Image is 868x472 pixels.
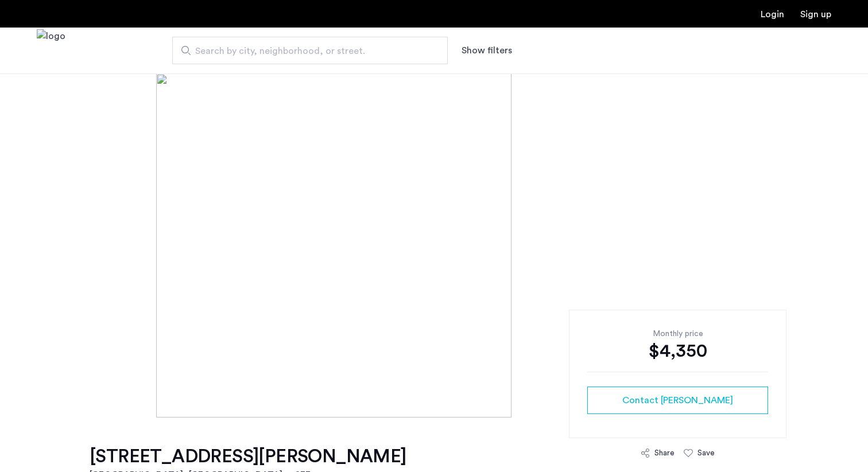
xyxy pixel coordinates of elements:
div: Monthly price [587,328,768,340]
span: Search by city, neighborhood, or street. [195,44,416,58]
div: Save [697,447,715,459]
a: Registration [800,10,831,19]
button: Show or hide filters [462,44,512,57]
img: [object%20Object] [156,73,712,418]
div: $4,350 [587,340,768,362]
a: Login [761,10,784,19]
img: logo [37,29,65,72]
input: Apartment Search [172,37,448,64]
button: button [587,387,768,414]
h1: [STREET_ADDRESS][PERSON_NAME] [90,445,406,468]
span: Contact [PERSON_NAME] [622,393,733,407]
a: Cazamio Logo [37,29,65,72]
div: Share [654,447,675,459]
